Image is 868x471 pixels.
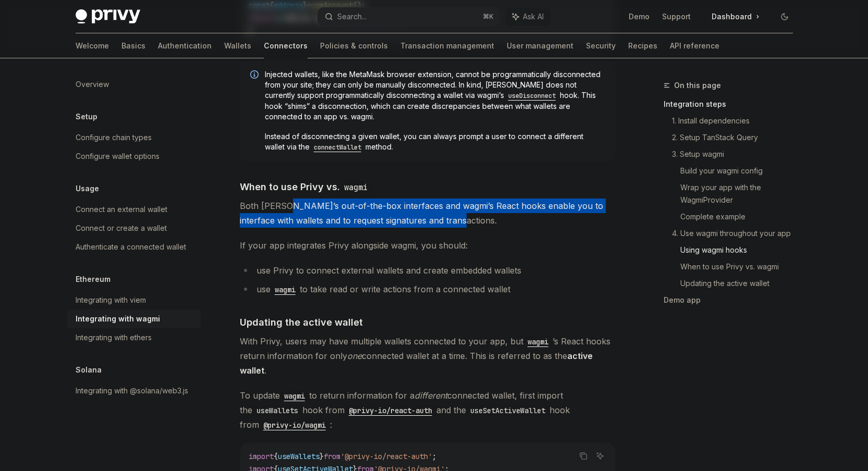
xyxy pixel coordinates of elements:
[76,331,152,344] div: Integrating with ethers
[67,219,201,238] a: Connect or create a wallet
[680,208,801,225] a: Complete example
[483,13,494,21] span: ⌘ K
[628,33,657,58] a: Recipes
[320,33,388,58] a: Policies & controls
[337,10,366,23] div: Search...
[274,452,278,461] span: {
[76,78,109,91] div: Overview
[240,351,593,376] strong: active wallet
[340,452,432,461] span: '@privy-io/react-auth'
[664,96,801,113] a: Integration steps
[324,452,340,461] span: from
[593,449,607,463] button: Ask AI
[400,33,494,58] a: Transaction management
[76,241,186,253] div: Authenticate a connected wallet
[271,284,300,295] code: wagmi
[271,284,300,294] a: wagmi
[347,351,362,361] em: one
[466,405,549,416] code: useSetActiveWallet
[712,11,752,22] span: Dashboard
[345,405,436,416] code: @privy-io/react-auth
[240,199,616,228] span: Both [PERSON_NAME]’s out-of-the-box interfaces and wagmi’s React hooks enable you to interface wi...
[76,385,188,397] div: Integrating with @solana/web3.js
[249,452,274,461] span: import
[265,131,605,153] span: Instead of disconnecting a given wallet, you can always prompt a user to connect a different wall...
[672,225,801,242] a: 4. Use wagmi throughout your app
[76,313,160,325] div: Integrating with wagmi
[680,163,801,179] a: Build your wagmi config
[340,181,372,194] code: wagmi
[240,334,616,378] span: With Privy, users may have multiple wallets connected to your app, but ’s React hooks return info...
[224,33,251,58] a: Wallets
[76,33,109,58] a: Welcome
[76,182,99,195] h5: Usage
[505,7,551,26] button: Ask AI
[259,419,330,431] code: @privy-io/wagmi
[278,452,320,461] span: useWallets
[523,11,544,22] span: Ask AI
[76,110,97,123] h5: Setup
[680,275,801,292] a: Updating the active wallet
[76,222,167,234] div: Connect or create a wallet
[67,200,201,219] a: Connect an external wallet
[703,8,768,25] a: Dashboard
[670,33,719,58] a: API reference
[504,91,560,100] a: useDisconnect
[76,9,140,24] img: dark logo
[67,291,201,309] a: Integrating with viem
[629,11,650,22] a: Demo
[67,128,201,147] a: Configure chain types
[680,258,801,275] a: When to use Privy vs. wagmi
[76,150,160,163] div: Configure wallet options
[121,33,145,58] a: Basics
[264,33,308,58] a: Connectors
[664,292,801,308] a: Demo app
[672,129,801,146] a: 2. Setup TanStack Query
[504,91,560,101] code: useDisconnect
[507,33,573,58] a: User management
[67,75,201,94] a: Overview
[432,452,436,461] span: ;
[672,113,801,129] a: 1. Install dependencies
[250,70,261,81] svg: Info
[252,405,302,416] code: useWallets
[523,336,553,348] code: wagmi
[586,33,616,58] a: Security
[280,390,309,401] a: wagmi
[240,263,616,278] li: use Privy to connect external wallets and create embedded wallets
[577,449,590,463] button: Copy the contents from the code block
[158,33,212,58] a: Authentication
[240,315,363,329] span: Updating the active wallet
[680,179,801,208] a: Wrap your app with the WagmiProvider
[76,203,167,216] div: Connect an external wallet
[67,238,201,256] a: Authenticate a connected wallet
[776,8,793,25] button: Toggle dark mode
[240,282,616,296] li: use to take read or write actions from a connected wallet
[265,69,605,122] span: Injected wallets, like the MetaMask browser extension, cannot be programmatically disconnected fr...
[523,336,553,346] a: wagmi
[280,390,309,402] code: wagmi
[320,452,324,461] span: }
[76,364,102,376] h5: Solana
[67,147,201,166] a: Configure wallet options
[662,11,691,22] a: Support
[240,238,616,253] span: If your app integrates Privy alongside wagmi, you should:
[345,405,436,415] a: @privy-io/react-auth
[680,242,801,258] a: Using wagmi hooks
[310,142,365,153] code: connectWallet
[67,381,201,400] a: Integrating with @solana/web3.js
[240,388,616,432] span: To update to return information for a connected wallet, first import the hook from and the hook f...
[672,146,801,163] a: 3. Setup wagmi
[310,142,365,151] a: connectWallet
[240,180,372,194] span: When to use Privy vs.
[76,273,111,286] h5: Ethereum
[76,131,152,144] div: Configure chain types
[76,294,146,306] div: Integrating with viem
[67,309,201,328] a: Integrating with wagmi
[414,390,447,401] em: different
[67,328,201,347] a: Integrating with ethers
[674,79,721,92] span: On this page
[317,7,500,26] button: Search...⌘K
[259,419,330,430] a: @privy-io/wagmi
